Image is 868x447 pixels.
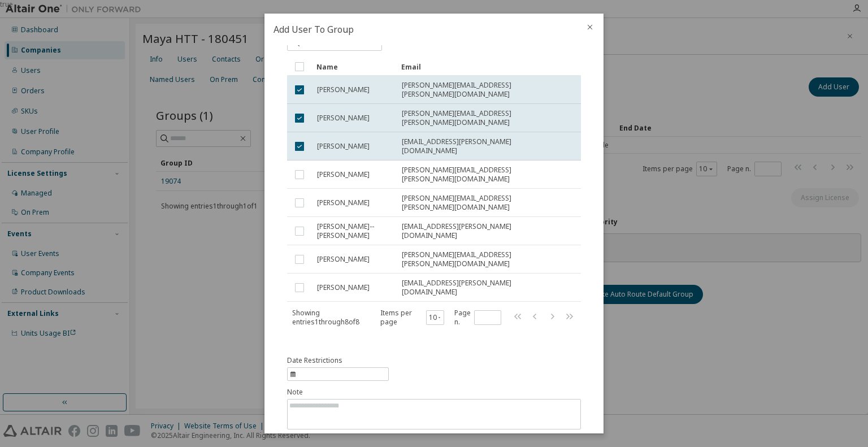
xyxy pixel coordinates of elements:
span: Page n. [454,309,501,327]
span: [PERSON_NAME] [317,85,370,94]
span: [PERSON_NAME]--[PERSON_NAME] [317,222,392,240]
span: [EMAIL_ADDRESS][PERSON_NAME][DOMAIN_NAME] [402,279,561,297]
span: [PERSON_NAME] [317,114,370,123]
span: [PERSON_NAME] [317,170,370,179]
span: Showing entries 1 through 8 of 8 [292,308,359,327]
span: [PERSON_NAME] [317,255,370,264]
button: 10 [429,313,442,322]
span: Date Restrictions [287,356,342,365]
span: [PERSON_NAME][EMAIL_ADDRESS][PERSON_NAME][DOMAIN_NAME] [402,194,561,212]
button: information [287,356,389,381]
div: Email [401,58,562,76]
span: [PERSON_NAME] [317,198,370,207]
span: [PERSON_NAME][EMAIL_ADDRESS][PERSON_NAME][DOMAIN_NAME] [402,250,561,268]
span: [PERSON_NAME][EMAIL_ADDRESS][PERSON_NAME][DOMAIN_NAME] [402,81,561,99]
div: Name [316,58,392,76]
span: [EMAIL_ADDRESS][PERSON_NAME][DOMAIN_NAME] [402,222,561,240]
span: [EMAIL_ADDRESS][PERSON_NAME][DOMAIN_NAME] [402,137,561,155]
span: Items per page [380,309,444,327]
span: [PERSON_NAME][EMAIL_ADDRESS][PERSON_NAME][DOMAIN_NAME] [402,109,561,127]
label: Note [287,388,581,397]
span: [PERSON_NAME] [317,283,370,292]
h2: Add User To Group [264,14,576,45]
button: close [585,23,594,32]
span: [PERSON_NAME][EMAIL_ADDRESS][PERSON_NAME][DOMAIN_NAME] [402,166,561,184]
span: [PERSON_NAME] [317,142,370,151]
